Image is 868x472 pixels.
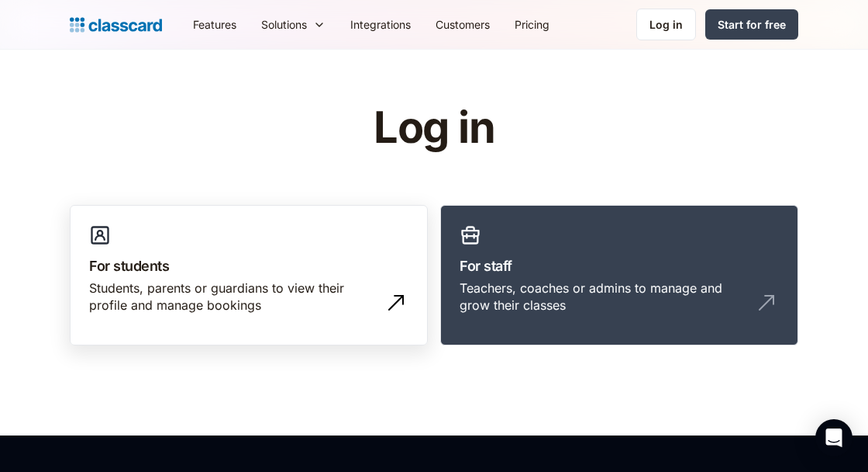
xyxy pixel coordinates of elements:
a: Customers [423,7,502,42]
a: Integrations [338,7,423,42]
a: Features [181,7,249,42]
div: Open Intercom Messenger [815,419,852,456]
div: Students, parents or guardians to view their profile and manage bookings [89,279,377,314]
a: For staffTeachers, coaches or admins to manage and grow their classes [440,205,798,346]
div: Teachers, coaches or admins to manage and grow their classes [460,279,748,314]
div: Solutions [249,7,338,42]
a: Log in [636,9,696,40]
div: Log in [649,16,683,33]
h1: Log in [188,104,680,152]
h3: For staff [460,255,779,276]
a: Logo [70,14,162,36]
div: Solutions [261,16,307,33]
a: Start for free [705,9,798,40]
div: Start for free [718,16,786,33]
a: Pricing [502,7,562,42]
h3: For students [89,255,408,276]
a: For studentsStudents, parents or guardians to view their profile and manage bookings [70,205,428,346]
